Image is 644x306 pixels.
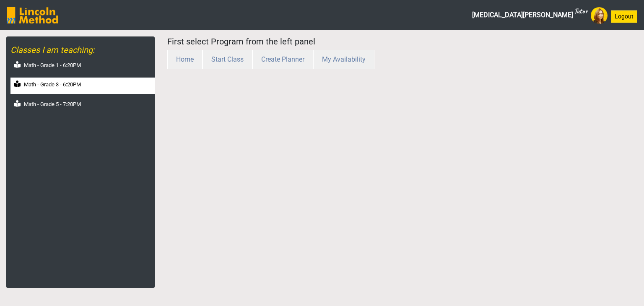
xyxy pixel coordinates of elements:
[10,45,155,55] h5: Classes I am teaching:
[203,50,252,69] button: Start Class
[10,97,155,114] a: Math - Grade 5 - 7:20PM
[203,55,252,63] a: Start Class
[24,80,81,89] label: Math - Grade 3 - 6:20PM
[10,78,155,94] a: Math - Grade 3 - 6:20PM
[24,61,81,70] label: Math - Grade 1 - 6:20PM
[167,50,203,69] button: Home
[313,50,374,69] button: My Availability
[10,58,155,75] a: Math - Grade 1 - 6:20PM
[591,7,608,24] img: Avatar
[7,7,58,23] img: SGY6awQAAAABJRU5ErkJggg==
[313,55,374,63] a: My Availability
[24,100,81,109] label: Math - Grade 5 - 7:20PM
[167,36,638,47] h5: First select Program from the left panel
[472,7,587,23] span: [MEDICAL_DATA][PERSON_NAME]
[167,55,203,63] a: Home
[574,6,587,16] sup: Tutor
[611,10,637,23] button: Logout
[252,50,313,69] button: Create Planner
[252,55,313,63] a: Create Planner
